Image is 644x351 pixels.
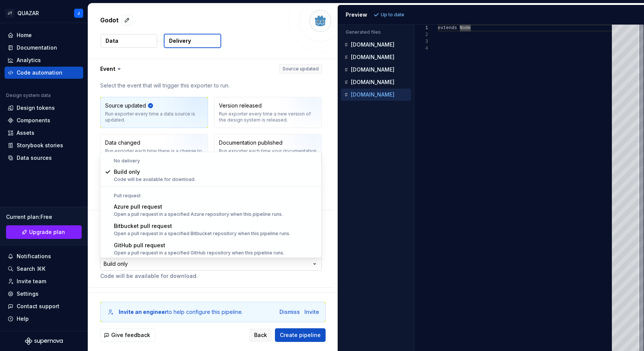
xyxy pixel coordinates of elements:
[114,250,284,256] div: Open a pull request in a specified GitHub repository when this pipeline runs.
[114,168,140,175] span: Build only
[114,231,290,237] div: Open a pull request in a specified Bitbucket repository when this pipeline runs.
[114,223,172,229] span: Bitbucket pull request
[102,158,320,164] div: No delivery
[114,242,165,248] span: GitHub pull request
[102,193,320,199] div: Pull request
[114,203,162,210] span: Azure pull request
[114,176,196,183] div: Code will be available for download.
[114,211,283,217] div: Open a pull request in a specified Azure repository when this pipeline runs.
